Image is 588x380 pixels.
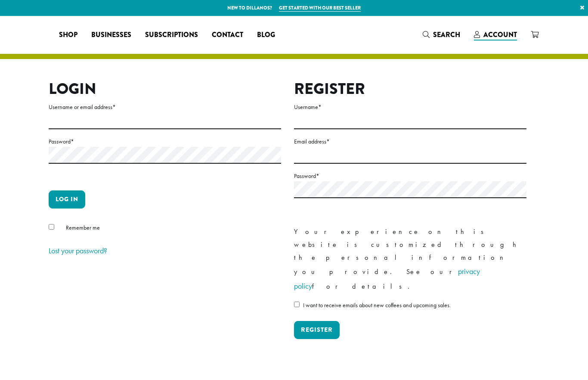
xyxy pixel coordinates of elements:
[49,102,281,112] label: Username or email address
[303,301,451,309] span: I want to receive emails about new coffees and upcoming sales.
[294,225,526,293] p: Your experience on this website is customized through the personal information you provide. See o...
[257,30,275,40] span: Blog
[49,80,281,98] h2: Login
[416,28,467,42] a: Search
[49,136,281,147] label: Password
[66,224,100,231] span: Remember me
[49,190,85,209] button: Log in
[212,30,243,40] span: Contact
[49,246,107,255] a: Lost your password?
[294,266,480,291] a: privacy policy
[145,30,198,40] span: Subscriptions
[294,80,526,98] h2: Register
[91,30,131,40] span: Businesses
[52,28,84,42] a: Shop
[483,30,517,40] span: Account
[433,30,460,40] span: Search
[294,136,526,147] label: Email address
[279,4,361,12] a: Get started with our best seller
[294,102,526,112] label: Username
[294,302,300,307] input: I want to receive emails about new coffees and upcoming sales.
[294,321,340,339] button: Register
[294,171,526,181] label: Password
[59,30,77,40] span: Shop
